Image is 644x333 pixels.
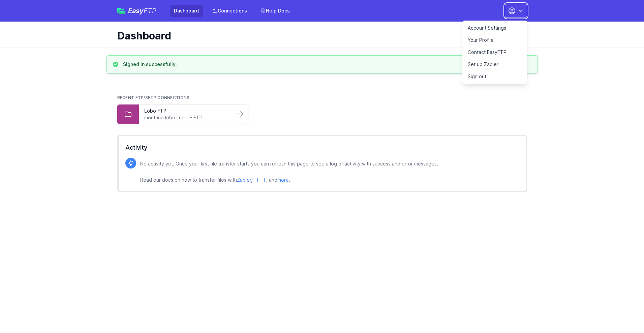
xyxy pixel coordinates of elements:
[140,160,438,184] p: No activity yet. Once your first file transfer starts you can refresh this page to see a log of a...
[610,299,636,325] iframe: Drift Widget Chat Controller
[170,5,203,17] a: Dashboard
[462,46,527,58] a: Contact EasyFTP
[117,95,527,100] h2: Recent FTP/SFTP Connections
[125,143,519,152] h2: Activity
[462,58,527,70] a: Set up Zapier
[144,7,156,15] span: FTP
[237,177,251,183] a: Zapier
[123,61,177,68] h3: Signed in successfully.
[117,30,522,42] h1: Dashboard
[462,70,527,83] a: Sign out
[208,5,251,17] a: Connections
[277,177,289,183] a: more
[462,34,527,46] a: Your Profile
[128,7,156,14] span: Easy
[117,7,156,14] a: EasyFTP
[252,177,266,183] a: IFTTT
[144,114,229,121] a: montario.lobo-tue... - FTP
[144,108,229,114] a: Lobo FTP
[462,22,527,34] a: Account Settings
[256,5,294,17] a: Help Docs
[117,8,125,14] img: easyftp_logo.png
